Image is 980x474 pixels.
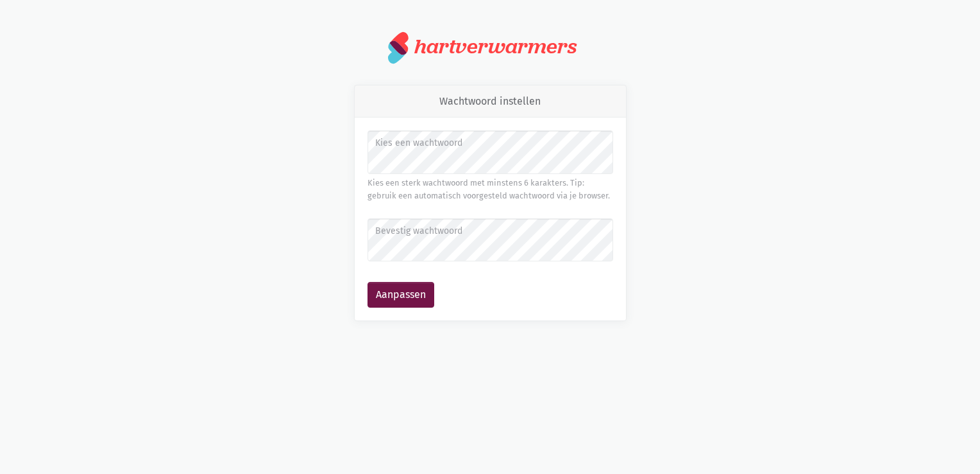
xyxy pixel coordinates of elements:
div: Kies een sterk wachtwoord met minstens 6 karakters. Tip: gebruik een automatisch voorgesteld wach... [367,177,613,203]
button: Aanpassen [367,282,434,308]
form: Wachtwoord instellen [367,130,613,308]
div: Wachtwoord instellen [355,85,626,118]
a: hartverwarmers [388,31,592,64]
label: Kies een wachtwoord [375,136,604,150]
div: hartverwarmers [414,35,577,58]
img: logo.svg [388,31,409,64]
label: Bevestig wachtwoord [375,224,604,238]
